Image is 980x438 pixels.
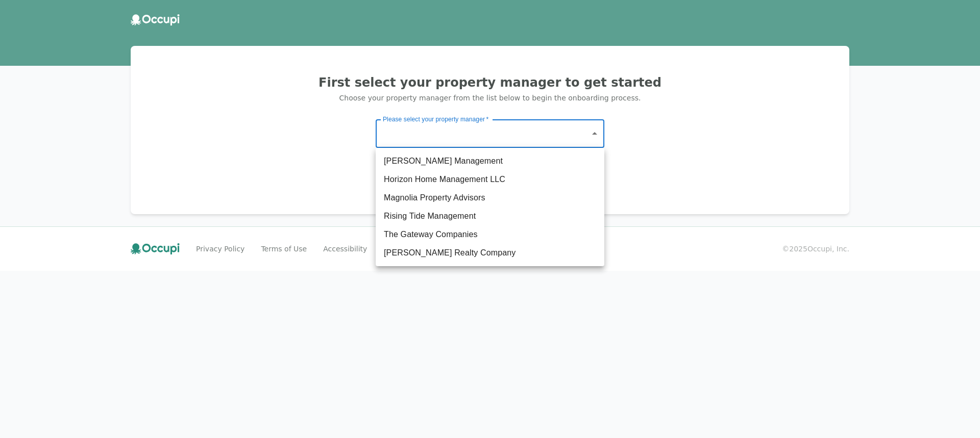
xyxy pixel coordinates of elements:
li: Magnolia Property Advisors [376,189,604,207]
li: Horizon Home Management LLC [376,170,604,189]
li: Rising Tide Management [376,207,604,225]
li: The Gateway Companies [376,225,604,244]
li: [PERSON_NAME] Management [376,152,604,170]
li: [PERSON_NAME] Realty Company [376,244,604,262]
